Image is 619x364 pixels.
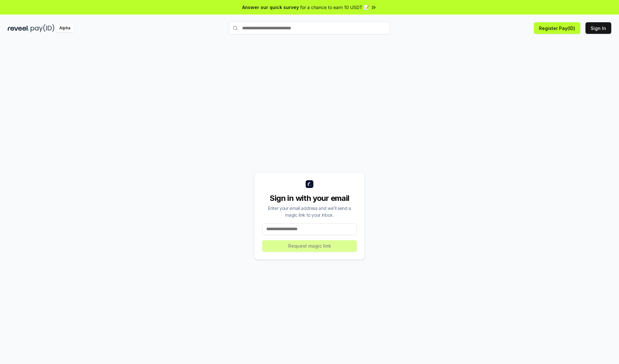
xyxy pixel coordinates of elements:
button: Register Pay(ID) [534,22,580,34]
img: reveel_dark [8,24,29,32]
span: for a chance to earn 10 USDT 📝 [300,4,369,11]
div: Alpha [56,24,74,32]
img: logo_small [306,180,313,188]
div: Sign in with your email [262,193,357,203]
button: Sign In [585,22,611,34]
img: pay_id [31,24,54,32]
span: Answer our quick survey [242,4,299,11]
div: Enter your email address and we’ll send a magic link to your inbox. [262,205,357,218]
